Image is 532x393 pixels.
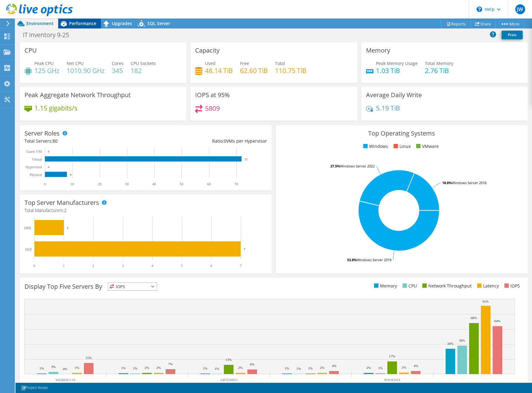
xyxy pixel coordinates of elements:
[441,19,471,28] a: Reports
[205,60,216,66] span: Used
[63,264,65,268] text: 1
[25,165,42,169] text: Hypervisor
[64,207,67,213] span: 2
[63,367,68,371] text: 0%
[131,67,156,74] h4: 182
[152,182,156,186] text: 40
[32,157,42,162] text: Virtual
[378,366,383,370] text: 1%
[70,182,74,186] text: 10
[392,143,411,150] li: Linux
[67,60,84,66] span: Net CPU
[515,4,525,14] span: JW
[24,138,146,145] div: Total Servers:
[180,182,183,186] text: 50
[503,283,520,289] li: IOPS
[131,60,156,66] span: CPU Sockets
[145,366,149,369] text: 2%
[39,366,44,370] text: 1%
[85,356,92,360] text: 15%
[240,60,249,66] span: Free
[275,67,307,74] h4: 110.75 TiB
[238,366,243,369] text: 2%
[122,264,124,268] text: 3
[70,173,72,176] text: 8
[125,182,129,186] text: 30
[495,19,524,28] a: More
[376,67,418,74] h4: 1.03 TiB
[281,130,523,137] h3: Top Operating Systems
[53,138,58,144] span: 80
[389,354,395,358] text: 17%
[34,67,59,74] h4: 125 GHz
[48,150,50,153] text: 0
[471,316,477,320] text: 68%
[332,364,337,368] text: 4%
[442,180,452,185] tspan: 18.8%
[24,199,99,206] h3: Top Server Manufacturers
[250,362,255,366] text: 6%
[340,164,375,168] tspan: Windows Server 2022
[362,143,388,150] li: Windows
[26,149,42,154] text: Guest VM
[225,358,232,361] text: 13%
[220,378,238,382] text: ARTEMIS1
[376,60,418,66] span: Peak Memory Usage
[330,164,340,168] tspan: 27.5%
[75,366,79,369] text: 1%
[55,378,75,382] text: WEBDEV19
[24,226,31,230] text: HPE
[366,92,422,98] h3: Average Daily Write
[24,47,37,54] h3: CPU
[384,378,401,382] text: PHOENIX
[477,6,482,12] svg: \n
[401,283,417,289] li: CPU
[92,264,94,268] text: 2
[133,366,137,370] text: 1%
[459,339,465,342] text: 38%
[24,92,131,98] h3: Peak Aggregate Network Throughput
[215,367,219,370] text: 1%
[308,366,313,370] text: 1%
[470,19,496,28] a: Share
[112,60,124,66] span: Cores
[275,60,285,66] span: Total
[376,105,400,111] h4: 5.19 TiB
[244,247,246,251] text: 7
[210,264,212,268] text: 6
[245,158,247,161] text: 72
[146,138,267,145] div: Ratio: VMs per Hypervisor
[98,182,102,186] text: 20
[476,283,499,289] li: Latency
[205,67,233,74] h4: 48.14 TiB
[156,366,161,369] text: 2%
[26,20,54,26] span: Environment
[240,67,268,74] h4: 62.60 TiB
[224,138,226,144] span: 0
[414,364,418,368] text: 4%
[373,283,397,289] li: Memory
[366,47,390,54] h3: Memory
[33,264,35,268] text: 0
[29,173,42,177] text: Physical
[44,182,46,186] text: 0
[17,384,52,392] a: Project Notes
[366,366,371,369] text: 2%
[482,300,489,303] text: 91%
[24,207,267,214] h4: Total Manufacturers:
[296,367,301,370] text: 1%
[147,20,170,26] span: SQL Server
[195,92,230,98] h3: IOPS at 95%
[51,365,56,369] text: 3%
[67,226,69,230] text: 1
[121,366,126,370] text: 1%
[20,32,79,38] h1: IT Inventory 9-25
[502,31,523,39] a: Print
[34,60,54,66] span: Peak CPU
[357,257,391,262] tspan: Windows Server 2019
[452,180,486,185] tspan: Windows Server 2016
[494,319,500,323] text: 64%
[69,20,96,26] span: Performance
[402,365,406,369] text: 2%
[240,264,242,268] text: 7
